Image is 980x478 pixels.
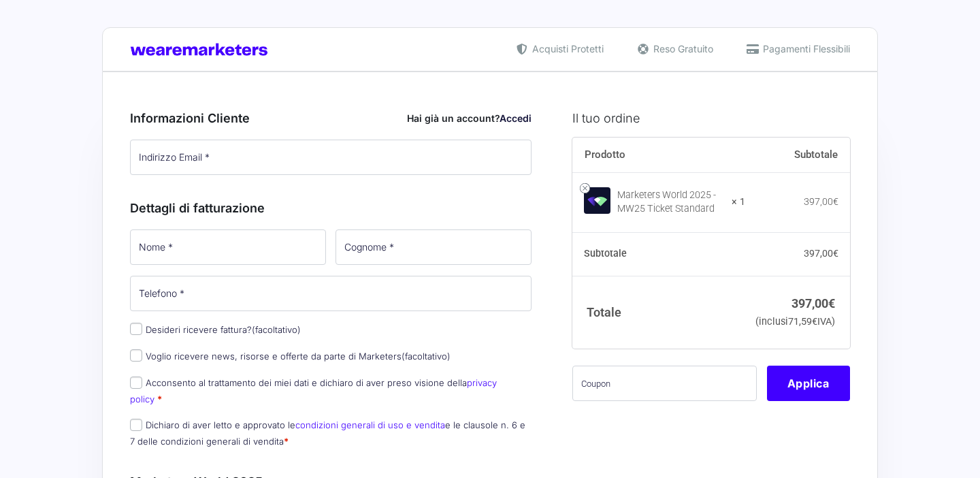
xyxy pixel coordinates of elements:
[130,349,142,362] input: Voglio ricevere news, risorse e offerte da parte di Marketers(facoltativo)
[572,233,746,276] th: Subtotale
[130,199,532,217] h3: Dettagli di fatturazione
[833,196,838,207] span: €
[791,296,835,310] bdi: 397,00
[500,112,532,124] a: Accedi
[252,324,301,335] span: (facoltativo)
[767,366,850,401] button: Applica
[295,419,445,430] a: condizioni generali di uso e vendita
[130,276,532,311] input: Telefono *
[828,296,835,310] span: €
[407,111,532,125] div: Hai già un account?
[788,316,817,328] span: 71,59
[402,351,451,362] span: (facoltativo)
[617,189,723,216] div: Marketers World 2025 - MW25 Ticket Standard
[130,109,532,127] h3: Informazioni Cliente
[572,276,746,349] th: Totale
[650,42,713,56] span: Reso Gratuito
[584,187,610,214] img: Marketers World 2025 - MW25 Ticket Standard
[759,42,850,56] span: Pagamenti Flessibili
[130,140,532,175] input: Indirizzo Email *
[130,351,451,362] label: Voglio ricevere news, risorse e offerte da parte di Marketers
[804,248,838,259] bdi: 397,00
[745,138,850,173] th: Subtotale
[804,196,838,207] bdi: 397,00
[572,138,746,173] th: Prodotto
[336,229,532,265] input: Cognome *
[572,109,850,127] h3: Il tuo ordine
[732,195,745,209] strong: × 1
[130,377,497,404] label: Acconsento al trattamento dei miei dati e dichiaro di aver preso visione della
[130,324,301,335] label: Desideri ricevere fattura?
[130,323,142,335] input: Desideri ricevere fattura?(facoltativo)
[529,42,604,56] span: Acquisti Protetti
[833,248,838,259] span: €
[130,229,326,265] input: Nome *
[130,419,142,431] input: Dichiaro di aver letto e approvato lecondizioni generali di uso e venditae le clausole n. 6 e 7 d...
[755,316,835,328] small: (inclusi IVA)
[572,366,757,401] input: Coupon
[130,419,525,446] label: Dichiaro di aver letto e approvato le e le clausole n. 6 e 7 delle condizioni generali di vendita
[130,377,497,404] a: privacy policy
[812,316,817,328] span: €
[130,377,142,389] input: Acconsento al trattamento dei miei dati e dichiaro di aver preso visione dellaprivacy policy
